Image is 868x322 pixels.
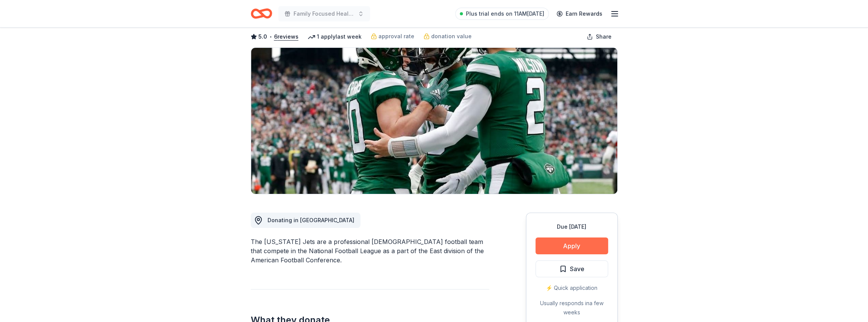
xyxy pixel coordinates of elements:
span: approval rate [378,32,414,41]
span: Save [570,264,584,274]
a: Home [251,5,272,23]
img: Image for New York Jets (In-Kind Donation) [251,48,617,194]
span: Donating in [GEOGRAPHIC_DATA] [268,217,354,223]
span: Plus trial ends on 11AM[DATE] [466,9,544,18]
div: Due [DATE] [535,222,608,231]
span: • [269,34,272,40]
a: approval rate [371,32,414,41]
a: Plus trial ends on 11AM[DATE] [455,8,549,20]
span: Family Focused Health Care [GEOGRAPHIC_DATA] Giveaway [294,9,355,18]
div: The [US_STATE] Jets are a professional [DEMOGRAPHIC_DATA] football team that compete in the Natio... [251,237,489,265]
a: Earn Rewards [552,7,607,21]
div: 1 apply last week [308,32,362,41]
span: Share [596,32,612,41]
button: Apply [535,237,608,254]
span: donation value [431,32,472,41]
button: Save [535,260,608,277]
button: Family Focused Health Care [GEOGRAPHIC_DATA] Giveaway [278,6,370,21]
a: donation value [423,32,472,41]
div: Usually responds in a few weeks [535,299,608,317]
div: ⚡️ Quick application [535,283,608,293]
button: 6reviews [274,32,299,41]
button: Share [581,29,618,44]
span: 5.0 [258,32,267,41]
